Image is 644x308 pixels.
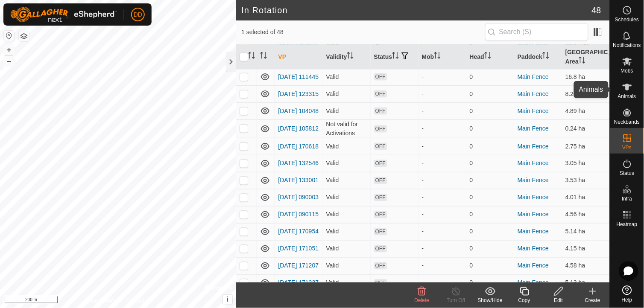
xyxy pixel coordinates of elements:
td: Not valid for Activations [322,119,370,138]
th: VP [275,44,322,70]
td: Valid [322,206,370,223]
a: [DATE] 104048 [278,108,319,114]
td: 2.75 ha [562,138,610,155]
div: - [422,210,463,219]
div: Create [576,296,610,304]
td: 0 [466,102,514,119]
div: - [422,193,463,202]
a: Main Fence [518,245,549,252]
span: OFF [374,211,387,218]
a: Main Fence [518,228,549,235]
span: Animals [618,94,636,99]
div: - [422,124,463,133]
span: OFF [374,125,387,133]
td: 0 [466,119,514,138]
td: 0.24 ha [562,119,610,138]
div: Turn Off [439,296,473,304]
th: Status [371,44,419,70]
span: Status [620,171,634,176]
td: 0 [466,85,514,102]
a: Main Fence [518,160,549,167]
span: OFF [374,90,387,98]
span: OFF [374,108,387,115]
span: Mobs [621,68,633,73]
td: 0 [466,223,514,240]
p-sorticon: Activate to sort [260,53,267,60]
p-sorticon: Activate to sort [579,58,585,65]
a: [DATE] 132546 [278,160,319,167]
div: Edit [542,296,576,304]
th: Head [466,44,514,70]
td: 4.01 ha [562,189,610,206]
div: Show/Hide [473,296,507,304]
td: 4.89 ha [562,102,610,119]
a: Main Fence [518,194,549,201]
td: 3.53 ha [562,172,610,189]
span: Schedules [615,17,639,22]
p-sorticon: Activate to sort [542,53,549,60]
div: - [422,159,463,168]
td: Valid [322,102,370,119]
a: [DATE] 171237 [278,279,319,286]
td: 5.14 ha [562,223,610,240]
a: Main Fence [518,262,549,269]
a: [DATE] 170618 [278,143,319,150]
a: Contact Us [126,297,152,305]
a: Main Fence [518,90,549,97]
input: Search (S) [485,23,588,41]
span: OFF [374,194,387,201]
h2: In Rotation [241,5,591,15]
div: Copy [507,296,542,304]
p-sorticon: Activate to sort [434,53,441,60]
span: OFF [374,73,387,81]
button: Reset Map [4,31,14,41]
a: [DATE] 090003 [278,194,319,201]
div: - [422,279,463,288]
span: Infra [622,196,632,201]
button: + [4,45,14,55]
button: i [223,295,232,304]
a: Main Fence [518,177,549,184]
td: Valid [322,223,370,240]
a: [DATE] 105812 [278,125,319,132]
td: Valid [322,240,370,257]
div: - [422,244,463,253]
div: - [422,176,463,185]
a: [DATE] 171207 [278,262,319,269]
td: 0 [466,189,514,206]
span: 48 [592,4,601,17]
td: 16.8 ha [562,68,610,85]
th: Validity [322,44,370,70]
a: [DATE] 090115 [278,211,319,218]
td: Valid [322,274,370,291]
a: [DATE] 170954 [278,228,319,235]
td: 0 [466,240,514,257]
td: 0 [466,68,514,85]
a: Privacy Policy [85,297,117,305]
div: - [422,90,463,99]
td: Valid [322,85,370,102]
td: 3.05 ha [562,155,610,172]
img: Gallagher Logo [10,7,117,22]
td: Valid [322,189,370,206]
td: Valid [322,138,370,155]
td: 0 [466,172,514,189]
span: OFF [374,262,387,270]
span: DD [134,10,142,19]
div: - [422,73,463,81]
a: [DATE] 171051 [278,245,319,252]
span: Delete [415,297,430,303]
td: 0 [466,206,514,223]
span: OFF [374,143,387,150]
td: 0 [466,138,514,155]
span: Heatmap [617,222,638,227]
div: - [422,262,463,270]
p-sorticon: Activate to sort [484,53,491,60]
th: Paddock [514,44,562,70]
button: – [4,56,14,66]
a: [DATE] 123315 [278,90,319,97]
span: OFF [374,245,387,253]
td: Valid [322,155,370,172]
span: OFF [374,160,387,167]
a: Help [610,282,644,306]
